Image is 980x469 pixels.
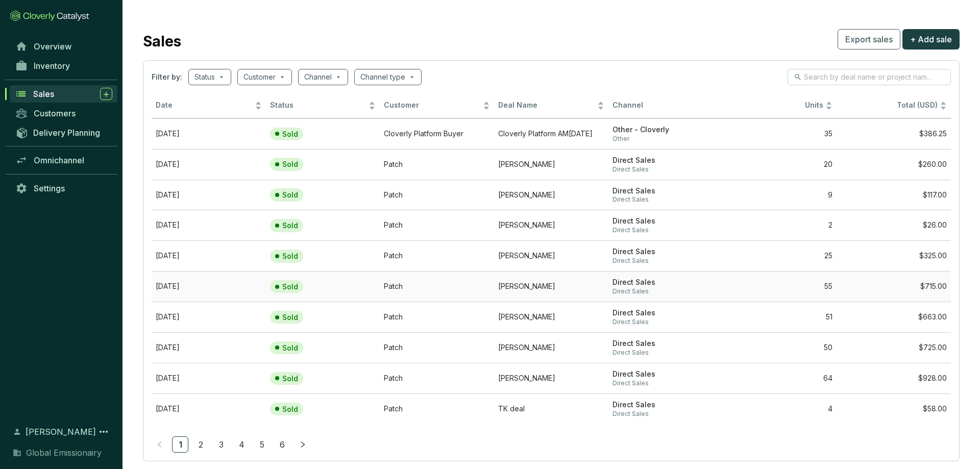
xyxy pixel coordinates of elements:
[494,332,608,363] td: Tim Kenney
[494,180,608,210] td: Tim Kenney
[152,271,266,302] td: Sep 23 2024
[26,426,96,438] span: [PERSON_NAME]
[612,156,719,165] span: Direct Sales
[837,149,951,180] td: $260.00
[282,374,298,383] p: Sold
[384,101,481,110] span: Customer
[837,240,951,271] td: $325.00
[612,257,719,265] span: Direct Sales
[152,72,182,82] span: Filter by:
[213,437,229,452] a: 3
[282,221,298,230] p: Sold
[282,313,298,322] p: Sold
[282,160,298,169] p: Sold
[612,216,719,226] span: Direct Sales
[804,71,936,83] input: Search by deal name or project name...
[612,308,719,318] span: Direct Sales
[727,101,824,110] span: Units
[282,405,298,414] p: Sold
[152,436,168,453] li: Previous Page
[33,128,100,138] span: Delivery Planning
[723,149,837,180] td: 20
[612,287,719,295] span: Direct Sales
[612,379,719,387] span: Direct Sales
[897,101,938,109] span: Total (USD)
[34,155,84,165] span: Omnichannel
[34,41,71,52] span: Overview
[612,125,719,135] span: Other - Cloverly
[723,332,837,363] td: 50
[152,436,168,453] button: left
[34,108,76,118] span: Customers
[192,436,209,453] li: 2
[612,135,719,143] span: Other
[266,93,380,118] th: Status
[152,93,266,118] th: Date
[295,436,311,453] button: right
[270,101,367,110] span: Status
[295,436,311,453] li: Next Page
[902,29,960,50] button: + Add sale
[10,38,117,55] a: Overview
[282,190,298,200] p: Sold
[837,332,951,363] td: $725.00
[254,437,269,452] a: 5
[380,363,494,393] td: Patch
[612,165,719,174] span: Direct Sales
[274,436,290,453] li: 6
[494,271,608,302] td: Tim Kenney
[494,118,608,149] td: Cloverly Platform AM2020 Sep 11
[152,363,266,393] td: Oct 17 2024
[156,441,163,448] span: left
[233,436,250,453] li: 4
[282,130,298,139] p: Sold
[837,363,951,393] td: $928.00
[380,332,494,363] td: Patch
[612,195,719,204] span: Direct Sales
[723,240,837,271] td: 25
[10,57,117,75] a: Inventory
[723,118,837,149] td: 35
[10,152,117,169] a: Omnichannel
[152,393,266,424] td: Oct 19 2024
[152,118,266,149] td: Sep 11 2025
[723,180,837,210] td: 9
[156,101,253,110] span: Date
[234,437,249,452] a: 4
[380,240,494,271] td: Patch
[380,210,494,240] td: Patch
[152,180,266,210] td: Aug 22 2024
[723,393,837,424] td: 4
[612,247,719,257] span: Direct Sales
[723,363,837,393] td: 64
[910,33,952,45] span: + Add sale
[143,31,181,52] h2: Sales
[380,393,494,424] td: Patch
[152,149,266,180] td: Aug 29 2024
[837,210,951,240] td: $26.00
[34,183,65,193] span: Settings
[494,302,608,332] td: Tim Kenney
[34,61,70,71] span: Inventory
[152,240,266,271] td: Sep 02 2024
[612,410,719,418] span: Direct Sales
[612,186,719,196] span: Direct Sales
[837,180,951,210] td: $117.00
[299,441,306,448] span: right
[152,210,266,240] td: Sep 19 2024
[380,302,494,332] td: Patch
[612,339,719,349] span: Direct Sales
[837,302,951,332] td: $663.00
[172,436,188,453] li: 1
[152,332,266,363] td: Oct 10 2024
[282,343,298,353] p: Sold
[380,93,494,118] th: Customer
[612,349,719,357] span: Direct Sales
[173,437,188,452] a: 1
[380,271,494,302] td: Patch
[494,393,608,424] td: TK deal
[254,436,270,453] li: 5
[837,271,951,302] td: $715.00
[723,210,837,240] td: 2
[213,436,229,453] li: 3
